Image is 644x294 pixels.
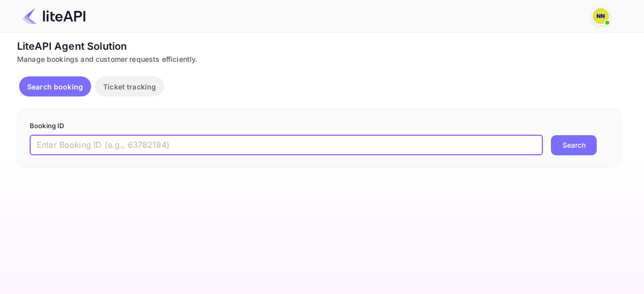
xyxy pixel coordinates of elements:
div: LiteAPI Agent Solution [17,39,621,54]
button: Search [551,135,597,155]
input: Enter Booking ID (e.g., 63782194) [30,135,543,155]
p: Booking ID [30,121,608,131]
p: Ticket tracking [103,81,156,92]
img: N/A N/A [593,8,609,24]
div: Manage bookings and customer requests efficiently. [17,54,621,64]
img: LiteAPI Logo [22,8,86,24]
p: Search booking [27,81,83,92]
